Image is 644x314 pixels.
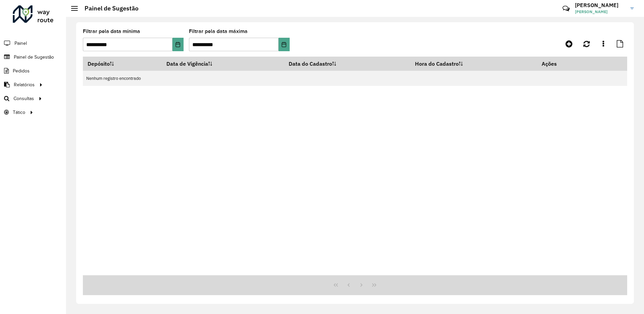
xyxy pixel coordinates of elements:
[83,57,162,71] th: Depósito
[410,57,537,71] th: Hora do Cadastro
[172,38,184,51] button: Choose Date
[284,57,410,71] th: Data do Cadastro
[575,2,625,8] h3: [PERSON_NAME]
[14,54,54,61] span: Painel de Sugestão
[83,71,627,86] td: Nenhum registro encontrado
[537,57,578,71] th: Ações
[162,57,284,71] th: Data de Vigência
[13,109,25,116] span: Tático
[279,38,290,51] button: Choose Date
[189,27,248,35] label: Filtrar pela data máxima
[78,5,138,12] h2: Painel de Sugestão
[559,1,573,16] a: Contato Rápido
[13,95,34,102] span: Consultas
[14,81,35,88] span: Relatórios
[575,9,625,15] span: [PERSON_NAME]
[13,67,30,74] span: Pedidos
[14,40,27,47] span: Painel
[83,27,140,35] label: Filtrar pela data mínima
